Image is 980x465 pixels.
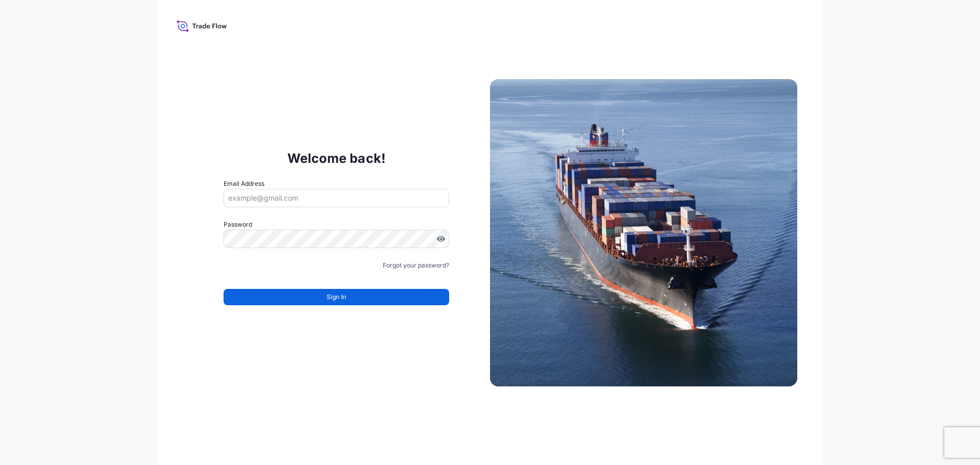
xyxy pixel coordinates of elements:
[437,235,445,243] button: Show password
[287,150,386,166] p: Welcome back!
[224,189,449,207] input: example@gmail.com
[224,219,449,230] label: Password
[490,79,797,386] img: Ship illustration
[383,260,449,271] a: Forgot your password?
[327,292,346,302] span: Sign In
[224,179,264,189] label: Email Address
[224,289,449,305] button: Sign In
